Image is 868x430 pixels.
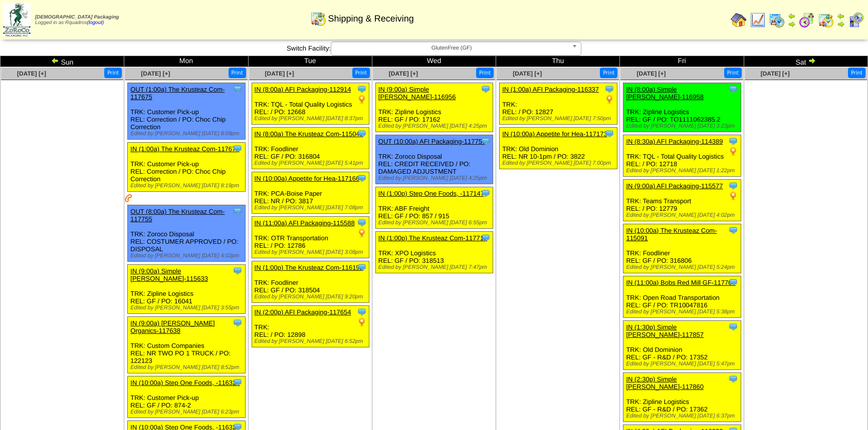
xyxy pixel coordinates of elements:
[357,84,367,94] img: Tooltip
[130,131,245,137] div: Edited by [PERSON_NAME] [DATE] 8:09pm
[496,56,620,67] td: Thu
[389,70,418,77] a: [DATE] [+]
[255,249,369,255] div: Edited by [PERSON_NAME] [DATE] 3:08pm
[623,373,741,422] div: TRK: Zipline Logistics REL: GF - R&D / PO: 17362
[128,317,246,373] div: TRK: Custom Companies REL: NR TWO PO 1 TRUCK / PO: 122123
[626,182,723,190] a: IN (9:00a) AFI Packaging-115577
[502,160,617,166] div: Edited by [PERSON_NAME] [DATE] 7:00pm
[626,361,741,367] div: Edited by [PERSON_NAME] [DATE] 5:47pm
[623,276,741,318] div: TRK: Open Road Transportation REL: GF / PO: TR10047816
[328,14,414,24] span: Shipping & Receiving
[124,56,248,67] td: Mon
[141,70,170,77] a: [DATE] [+]
[375,135,493,184] div: TRK: Zoroco Disposal REL: CREDIT RECEIVED / PO: DAMAGED ADJUSTMENT
[481,136,491,146] img: Tooltip
[623,321,741,370] div: TRK: Old Dominion REL: GF - R&D / PO: 17352
[375,187,493,229] div: TRK: ABF Freight REL: GF / PO: 857 / 915
[626,227,717,242] a: IN (10:00a) The Krusteaz Com-115091
[130,253,245,259] div: Edited by [PERSON_NAME] [DATE] 4:02pm
[255,219,355,227] a: IN (11:00a) AFI Packaging-115588
[728,374,738,384] img: Tooltip
[130,364,245,370] div: Edited by [PERSON_NAME] [DATE] 8:52pm
[378,190,484,197] a: IN (1:00p) Step One Foods, -117147
[375,83,493,132] div: TRK: Zipline Logistics REL: GF / PO: 17162
[788,12,796,20] img: arrowleft.gif
[357,228,367,238] img: PO
[104,68,122,78] button: Print
[128,376,246,418] div: TRK: Customer Pick-up REL: GF / PO: 874-2
[818,12,834,28] img: calendarinout.gif
[310,11,326,27] img: calendarinout.gif
[626,86,704,101] a: IN (8:00a) Simple [PERSON_NAME]-116958
[255,116,369,122] div: Edited by [PERSON_NAME] [DATE] 8:37pm
[744,56,867,67] td: Sat
[513,70,542,77] a: [DATE] [+]
[626,375,704,390] a: IN (2:30p) Simple [PERSON_NAME]-117860
[252,128,369,169] div: TRK: Foodliner REL: GF / PO: 316804
[130,305,245,311] div: Edited by [PERSON_NAME] [DATE] 3:55pm
[125,194,133,202] img: Customer has been contacted and delivery has been arranged
[233,266,243,276] img: Tooltip
[372,56,496,67] td: Wed
[788,20,796,28] img: arrowright.gif
[604,94,614,104] img: PO
[481,188,491,198] img: Tooltip
[357,307,367,317] img: Tooltip
[130,319,214,334] a: IN (9:00a) [PERSON_NAME] Organics-117638
[728,136,738,146] img: Tooltip
[130,208,225,223] a: OUT (8:00a) The Krusteaz Com-117755
[626,212,741,218] div: Edited by [PERSON_NAME] [DATE] 4:02pm
[728,322,738,332] img: Tooltip
[604,129,614,139] img: Tooltip
[255,308,351,316] a: IN (2:00p) AFI Packaging-117654
[848,12,864,28] img: calendarcustomer.gif
[1,56,124,67] td: Sun
[623,224,741,273] div: TRK: Foodliner REL: GF / PO: 316806
[378,123,493,129] div: Edited by [PERSON_NAME] [DATE] 4:25pm
[265,70,294,77] a: [DATE] [+]
[252,306,369,347] div: TRK: REL: / PO: 12898
[357,94,367,104] img: PO
[761,70,790,77] span: [DATE] [+]
[357,129,367,139] img: Tooltip
[255,160,369,166] div: Edited by [PERSON_NAME] [DATE] 5:41pm
[17,70,46,77] a: [DATE] [+]
[626,323,704,338] a: IN (1:30p) Simple [PERSON_NAME]-117857
[233,144,243,154] img: Tooltip
[728,181,738,191] img: Tooltip
[252,261,369,303] div: TRK: Foodliner REL: GF / PO: 318504
[728,225,738,235] img: Tooltip
[378,264,493,270] div: Edited by [PERSON_NAME] [DATE] 7:47pm
[724,68,742,78] button: Print
[378,234,487,242] a: IN (1:00p) The Krusteaz Com-117718
[252,217,369,258] div: TRK: OTR Transportation REL: / PO: 12786
[476,68,494,78] button: Print
[481,233,491,243] img: Tooltip
[837,12,845,20] img: arrowleft.gif
[848,68,865,78] button: Print
[229,68,246,78] button: Print
[233,206,243,216] img: Tooltip
[837,20,845,28] img: arrowright.gif
[626,138,723,145] a: IN (8:30a) AFI Packaging-114389
[357,218,367,228] img: Tooltip
[636,70,666,77] a: [DATE] [+]
[623,180,741,221] div: TRK: Teams Transport REL: / PO: 12779
[378,86,456,101] a: IN (9:00a) Simple [PERSON_NAME]-116956
[728,277,738,287] img: Tooltip
[357,173,367,183] img: Tooltip
[378,220,493,226] div: Edited by [PERSON_NAME] [DATE] 6:55pm
[128,265,246,314] div: TRK: Zipline Logistics REL: GF / PO: 16041
[799,12,815,28] img: calendarblend.gif
[128,143,246,192] div: TRK: Customer Pick-up REL: Correction / PO: Choc Chip Correction
[808,57,816,65] img: arrowright.gif
[335,42,568,54] span: GlutenFree (GF)
[626,309,741,315] div: Edited by [PERSON_NAME] [DATE] 5:38pm
[35,15,119,20] span: [DEMOGRAPHIC_DATA] Packaging
[252,83,369,125] div: TRK: TQL - Total Quality Logistics REL: / PO: 12668
[128,83,246,140] div: TRK: Customer Pick-up REL: Correction / PO: Choc Chip Correction
[502,86,599,93] a: IN (1:00a) AFI Packaging-116337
